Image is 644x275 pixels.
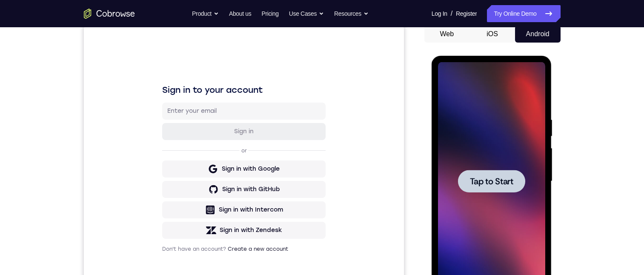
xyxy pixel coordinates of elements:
span: / [451,9,452,19]
button: Use Cases [289,5,324,22]
button: iOS [469,26,515,43]
button: Android [515,26,561,43]
button: Product [192,5,219,22]
a: About us [229,5,251,22]
p: or [156,122,165,129]
button: Sign in with GitHub [78,155,242,172]
a: Log In [432,5,447,22]
a: Register [456,5,477,22]
div: Sign in with Zendesk [136,201,198,209]
a: Go to the home page [84,9,135,19]
button: Tap to Start [26,114,94,137]
button: Sign in with Intercom [78,176,242,193]
a: Try Online Demo [487,5,560,22]
p: Don't have an account? [78,220,242,227]
span: Tap to Start [38,121,82,130]
a: Pricing [261,5,278,22]
button: Resources [334,5,369,22]
div: Sign in with GitHub [138,160,196,168]
div: Sign in with Google [138,139,196,148]
div: Sign in with Intercom [135,180,199,189]
button: Sign in with Zendesk [78,196,242,213]
button: Sign in with Google [78,135,242,152]
button: Web [424,26,470,43]
div: Session ended due to inactivity [30,225,105,252]
a: Create a new account [144,221,204,226]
